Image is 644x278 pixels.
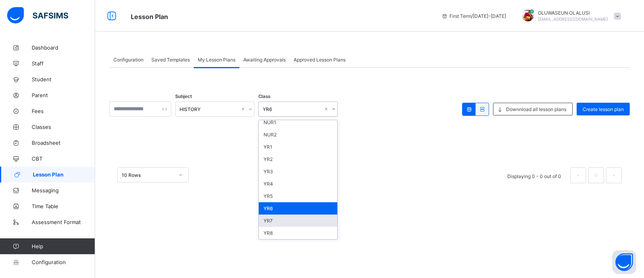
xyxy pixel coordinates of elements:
[294,57,346,63] span: Approved Lesson Plans
[259,178,337,190] div: YR4
[259,128,337,141] div: NUR2
[259,165,337,178] div: YR3
[32,76,95,82] span: Student
[259,202,337,215] div: YR6
[32,124,95,130] span: Classes
[441,13,506,19] span: session/term information
[32,219,95,225] span: Assessment Format
[506,106,566,112] span: Downnload all lesson plans
[592,170,600,180] a: 0
[151,57,190,63] span: Saved Templates
[259,153,337,165] div: YR2
[175,94,192,99] span: Subject
[122,172,174,178] div: 10 Rows
[180,106,240,112] div: HISTORY
[570,167,586,183] button: prev page
[32,60,95,67] span: Staff
[570,167,586,183] li: 上一页
[33,171,95,178] span: Lesson Plan
[32,155,95,162] span: CBT
[198,57,235,63] span: My Lesson Plans
[131,13,168,21] span: Lesson Plan
[588,167,604,183] li: 0
[32,108,95,114] span: Fees
[32,44,95,51] span: Dashboard
[259,141,337,153] div: YR1
[501,167,567,183] li: Displaying 0 - 0 out of 0
[32,187,95,194] span: Messaging
[606,167,622,183] button: next page
[32,203,95,209] span: Time Table
[259,227,337,239] div: YR8
[32,259,95,265] span: Configuration
[32,140,95,146] span: Broadsheet
[259,190,337,202] div: YR5
[113,57,143,63] span: Configuration
[258,94,270,99] span: Class
[612,250,636,274] button: Open asap
[583,106,624,112] span: Create lesson plan
[7,7,68,24] img: safsims
[606,167,622,183] li: 下一页
[538,17,608,21] span: [EMAIL_ADDRESS][DOMAIN_NAME]
[32,243,95,249] span: Help
[243,57,286,63] span: Awaiting Approvals
[259,116,337,128] div: NUR1
[538,10,608,16] span: OLUWASEUN OLALUSI
[32,92,95,98] span: Parent
[514,10,625,23] div: OLUWASEUNOLALUSI
[259,215,337,227] div: YR7
[263,106,323,112] div: YR6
